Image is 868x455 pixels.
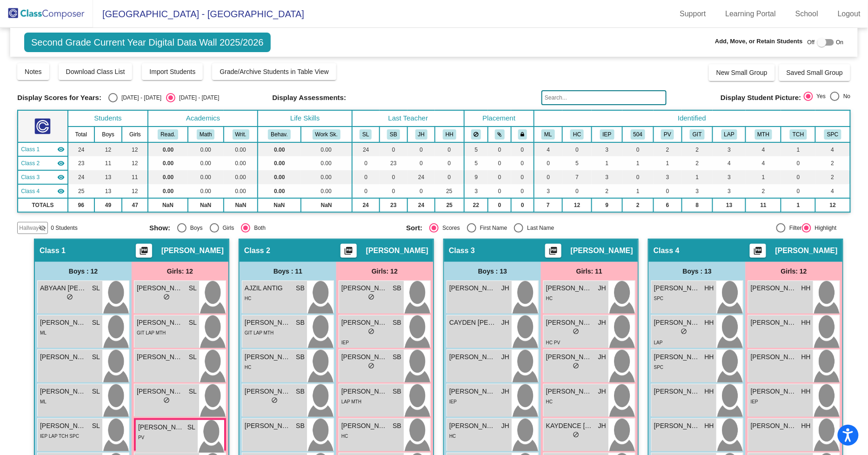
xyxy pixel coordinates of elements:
[68,110,148,127] th: Students
[18,142,67,156] td: Sarah Linington - No Class Name
[654,318,701,328] span: [PERSON_NAME]
[301,142,352,156] td: 0.00
[188,198,224,212] td: NaN
[219,224,234,232] div: Girls
[781,156,815,170] td: 0
[746,127,781,142] th: Math Pullout Support
[368,328,374,335] span: do_not_disturb_alt
[366,246,428,255] span: [PERSON_NAME]
[149,68,195,75] span: Import Students
[341,318,388,328] span: [PERSON_NAME]
[407,156,435,170] td: 0
[380,142,408,156] td: 0
[511,170,534,184] td: 0
[709,64,775,81] button: New Small Group
[746,142,781,156] td: 4
[343,246,354,259] mat-icon: picture_as_pdf
[562,142,592,156] td: 0
[380,170,408,184] td: 0
[66,68,125,75] span: Download Class List
[39,224,46,232] mat-icon: visibility_off
[108,93,219,102] mat-radio-group: Select an option
[224,170,258,184] td: 0.00
[511,156,534,170] td: 0
[488,170,511,184] td: 0
[444,262,541,281] div: Boys : 13
[746,170,781,184] td: 1
[523,224,554,232] div: Last Name
[534,142,563,156] td: 4
[546,318,593,328] span: [PERSON_NAME]
[598,283,606,293] span: JH
[175,94,219,102] div: [DATE] - [DATE]
[545,244,561,258] button: Print Students Details
[21,145,40,154] span: Class 1
[682,127,713,142] th: Intervention Team Watchlist
[449,283,496,293] span: [PERSON_NAME]
[341,340,349,345] span: IEP
[220,68,329,75] span: Grade/Archive Students in Table View
[387,129,400,140] button: SB
[21,187,40,195] span: Class 4
[713,156,746,170] td: 4
[313,129,341,140] button: Work Sk.
[301,198,352,212] td: NaN
[786,224,802,232] div: Filter
[681,328,687,335] span: do_not_disturb_alt
[94,198,122,212] td: 49
[622,142,654,156] td: 0
[233,129,249,140] button: Writ.
[682,184,713,198] td: 3
[464,127,488,142] th: Keep away students
[161,246,224,255] span: [PERSON_NAME]
[59,63,133,80] button: Download Class List
[21,173,40,181] span: Class 3
[815,156,850,170] td: 2
[406,224,422,232] span: Sort:
[622,170,654,184] td: 0
[92,318,100,328] span: SL
[781,198,815,212] td: 1
[197,129,214,140] button: Math
[713,170,746,184] td: 3
[746,184,781,198] td: 2
[245,318,291,328] span: [PERSON_NAME]
[380,156,408,170] td: 23
[562,156,592,170] td: 5
[17,63,49,80] button: Notes
[188,170,224,184] td: 0.00
[352,198,380,212] td: 24
[137,330,166,335] span: GIT LAP MTH
[830,7,868,21] a: Logout
[240,262,336,281] div: Boys : 11
[18,156,67,170] td: Stephanie Bjorkman - No Class Name
[21,159,40,167] span: Class 2
[592,127,622,142] th: Individualized Education Plan
[787,69,843,76] span: Saved Small Group
[598,318,606,328] span: JH
[511,198,534,212] td: 0
[68,127,94,142] th: Total
[94,184,122,198] td: 13
[661,129,674,140] button: PV
[562,198,592,212] td: 12
[435,198,464,212] td: 25
[224,142,258,156] td: 0.00
[258,170,300,184] td: 0.00
[245,330,274,335] span: GIT LAP MTH
[840,92,850,100] div: No
[17,94,101,102] span: Display Scores for Years:
[258,198,300,212] td: NaN
[336,262,433,281] div: Girls: 12
[534,198,563,212] td: 7
[511,142,534,156] td: 0
[705,318,714,328] span: HH
[488,142,511,156] td: 0
[407,127,435,142] th: Jozi Henry
[258,142,300,156] td: 0.00
[148,142,187,156] td: 0.00
[149,223,399,233] mat-radio-group: Select an option
[94,127,122,142] th: Boys
[18,198,67,212] td: TOTALS
[188,156,224,170] td: 0.00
